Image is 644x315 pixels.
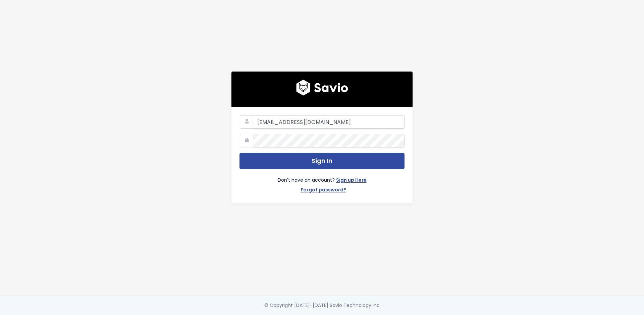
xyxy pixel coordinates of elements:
[253,115,405,129] input: Your Work Email Address
[239,153,405,169] button: Sign In
[296,80,348,96] img: logo600x187.a314fd40982d.png
[264,301,380,310] div: © Copyright [DATE]-[DATE] Savio Technology Inc
[336,176,367,186] a: Sign up Here
[301,186,346,195] a: Forgot password?
[239,169,405,195] div: Don't have an account?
